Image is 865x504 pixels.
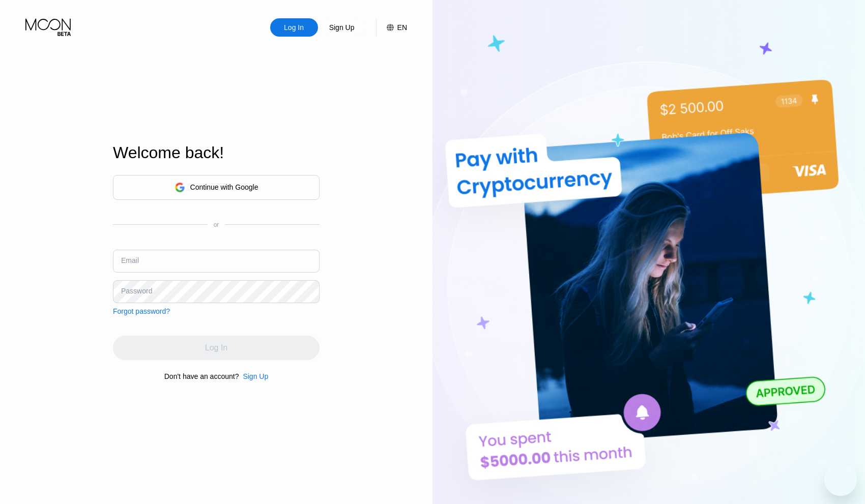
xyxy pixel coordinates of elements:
div: Sign Up [318,18,366,37]
div: Log In [283,22,305,33]
div: Sign Up [328,22,356,33]
div: Forgot password? [113,307,170,315]
div: EN [397,23,407,32]
div: Password [121,287,152,295]
div: Welcome back! [113,143,320,162]
div: Don't have an account? [164,372,239,380]
div: or [214,221,219,228]
div: Continue with Google [190,183,258,191]
div: Log In [270,18,318,37]
div: Sign Up [239,372,268,380]
div: Email [121,256,139,264]
iframe: Button to launch messaging window [824,463,857,496]
div: Continue with Google [113,175,320,200]
div: Sign Up [243,372,268,380]
div: EN [376,18,407,37]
